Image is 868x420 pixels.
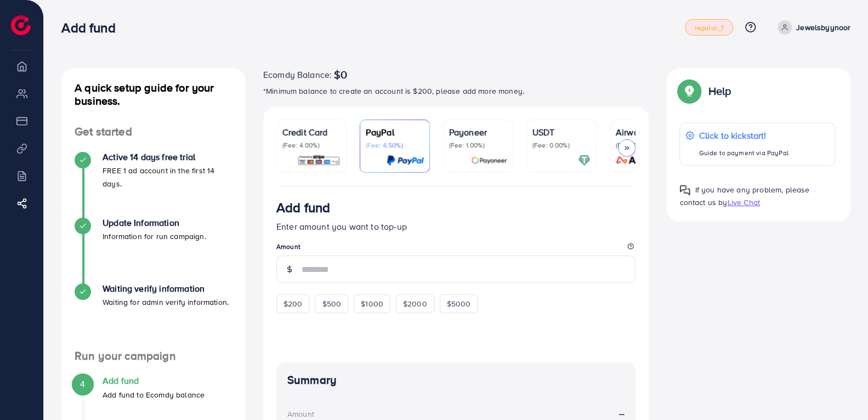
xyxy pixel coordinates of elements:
p: FREE 1 ad account in the first 14 days. [103,164,232,190]
p: Waiting for admin verify information. [103,296,229,309]
p: USDT [532,126,591,139]
img: Popup guide [679,81,699,101]
div: Amount [287,408,314,419]
span: regular_1 [694,24,723,31]
p: Click to kickstart! [699,129,788,142]
legend: Amount [276,242,636,256]
h4: Get started [61,125,246,139]
a: regular_1 [685,19,733,36]
p: (Fee: 0.00%) [532,141,591,150]
img: card [612,154,674,167]
h4: Add fund [103,376,205,386]
li: Waiting verify information [61,283,246,349]
p: Help [708,84,731,98]
h4: Summary [287,373,625,387]
p: (Fee: 4.00%) [282,141,341,150]
img: card [387,154,424,167]
h4: Update Information [103,218,206,228]
span: $1000 [361,298,383,309]
img: card [471,154,507,167]
p: Credit Card [282,126,341,139]
img: card [578,154,591,167]
p: (Fee: 1.00%) [449,141,507,150]
p: (Fee: 0.00%) [616,141,674,150]
h4: Active 14 days free trial [103,152,232,162]
strong: -- [619,407,625,420]
span: $500 [322,298,341,309]
h4: Waiting verify information [103,283,229,294]
span: 4 [80,378,85,390]
span: If you have any problem, please contact us by [679,184,809,208]
img: Popup guide [679,185,690,196]
img: logo [11,15,31,35]
p: Payoneer [449,126,507,139]
img: card [297,154,341,167]
p: Guide to payment via PayPal [699,146,788,160]
p: Jewelsbyynoor [796,21,850,34]
span: $2000 [403,298,427,309]
span: Ecomdy Balance: [263,68,332,81]
p: *Minimum balance to create an account is $200, please add more money. [263,84,649,98]
p: PayPal [366,126,424,139]
p: (Fee: 4.50%) [366,141,424,150]
h3: Add fund [61,20,124,36]
li: Update Information [61,218,246,283]
h3: Add fund [276,200,330,215]
p: Information for run campaign. [103,230,206,243]
span: $0 [334,68,347,81]
a: Jewelsbyynoor [773,20,850,35]
li: Active 14 days free trial [61,152,246,218]
h4: A quick setup guide for your business. [61,81,246,107]
iframe: Chat [821,371,860,412]
span: $200 [283,298,303,309]
p: Enter amount you want to top-up [276,220,636,233]
span: $5000 [447,298,471,309]
span: Live Chat [727,197,759,208]
p: Airwallex [616,126,674,139]
h4: Run your campaign [61,349,246,363]
p: Add fund to Ecomdy balance [103,388,205,401]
